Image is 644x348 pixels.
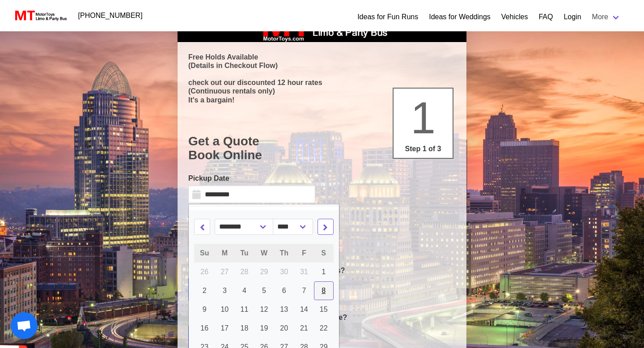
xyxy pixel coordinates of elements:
p: It's a bargain! [188,96,456,104]
span: Tu [240,249,248,257]
a: 3 [215,281,234,300]
span: 14 [300,306,308,313]
span: 1 [322,268,326,276]
span: 8 [322,287,326,294]
span: F [302,249,306,257]
span: 17 [220,324,229,332]
span: 20 [280,324,288,332]
span: 30 [280,268,288,276]
span: Su [200,249,209,257]
a: 2 [194,281,215,300]
h1: Get a Quote Book Online [188,134,456,162]
span: 19 [260,324,268,332]
span: 29 [260,268,268,276]
a: FAQ [538,12,553,22]
a: Vehicles [501,12,528,22]
span: S [321,249,326,257]
a: 17 [215,319,234,338]
a: [PHONE_NUMBER] [73,7,148,25]
span: 28 [241,268,249,276]
p: check out our discounted 12 hour rates [188,78,456,87]
a: 11 [234,300,254,319]
span: 4 [242,287,246,294]
span: 27 [220,268,229,276]
a: 6 [274,281,294,300]
span: 1 [411,93,436,143]
a: 13 [274,300,294,319]
a: 8 [314,281,334,300]
span: 16 [200,324,208,332]
p: Free Holds Available [188,53,456,61]
a: 21 [294,319,314,338]
a: 10 [215,300,234,319]
a: More [587,8,626,26]
span: 5 [262,287,266,294]
span: 2 [203,287,207,294]
div: Open chat [11,312,38,339]
span: 10 [220,306,229,313]
span: 11 [241,306,249,313]
a: 15 [314,300,334,319]
span: 12 [260,306,268,313]
a: 9 [194,300,215,319]
span: 3 [223,287,227,294]
a: 22 [314,319,334,338]
img: MotorToys Logo [13,9,68,22]
span: 26 [200,268,208,276]
a: Login [563,12,581,22]
p: Step 1 of 3 [397,144,449,154]
span: 31 [300,268,308,276]
span: 18 [241,324,249,332]
a: 12 [254,300,274,319]
span: 6 [282,287,286,294]
a: 19 [254,319,274,338]
a: 16 [194,319,215,338]
a: 5 [254,281,274,300]
span: 13 [280,306,288,313]
p: (Continuous rentals only) [188,87,456,95]
span: Th [280,249,288,257]
span: 7 [302,287,306,294]
a: 18 [234,319,254,338]
span: 15 [320,306,328,313]
span: W [261,249,267,257]
a: 20 [274,319,294,338]
a: 1 [314,263,334,281]
label: Pickup Date [188,173,315,184]
a: Ideas for Fun Runs [357,12,418,22]
span: 21 [300,324,308,332]
a: Ideas for Weddings [429,12,491,22]
p: (Details in Checkout Flow) [188,61,456,70]
span: 22 [320,324,328,332]
a: 4 [234,281,254,300]
span: 9 [203,306,207,313]
a: 7 [294,281,314,300]
a: 14 [294,300,314,319]
span: M [222,249,228,257]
